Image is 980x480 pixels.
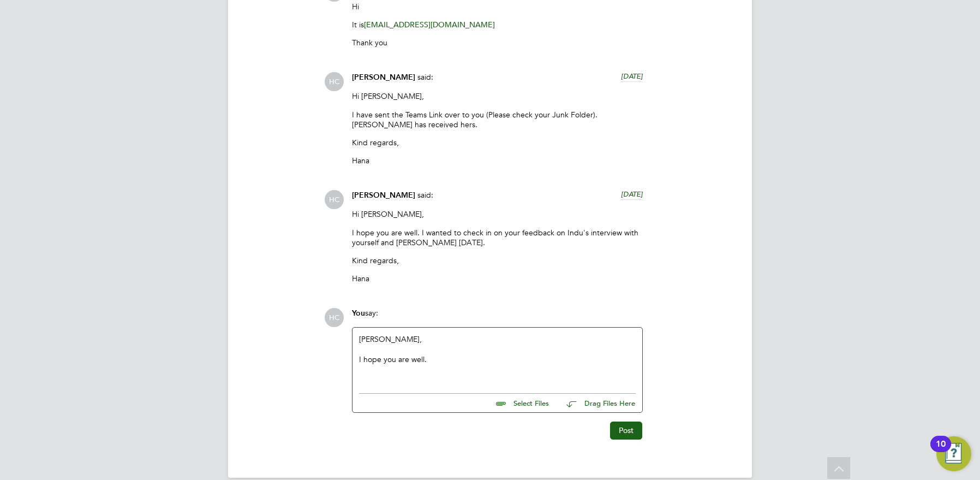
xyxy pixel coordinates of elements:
[936,436,971,471] button: Open Resource Center, 10 new notifications
[936,444,946,458] div: 10
[352,309,365,318] span: You
[352,20,643,29] p: It is
[417,190,433,200] span: said:
[621,189,643,199] span: [DATE]
[558,392,636,415] button: Drag Files Here
[352,256,643,265] p: Kind regards,
[352,110,643,129] p: I have sent the Teams Link over to you (Please check your Junk Folder). [PERSON_NAME] has receive...
[352,138,643,147] p: Kind regards,
[359,334,636,381] div: [PERSON_NAME],
[325,308,344,327] span: HC
[364,20,495,29] a: [EMAIL_ADDRESS][DOMAIN_NAME]
[325,72,344,91] span: HC
[352,156,643,165] p: Hana
[359,354,636,364] div: I hope you are well.
[352,209,643,219] p: Hi [PERSON_NAME],
[352,191,415,200] span: [PERSON_NAME]
[352,228,643,247] p: I hope you are well. I wanted to check in on your feedback on Indu's interview with yourself and ...
[352,91,643,101] p: Hi [PERSON_NAME],
[352,308,643,327] div: say:
[621,72,643,81] span: [DATE]
[352,2,643,11] p: Hi
[352,38,643,48] p: Thank you
[417,72,433,82] span: said:
[352,274,643,283] p: Hana
[610,422,642,439] button: Post
[352,73,415,82] span: [PERSON_NAME]
[325,190,344,209] span: HC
